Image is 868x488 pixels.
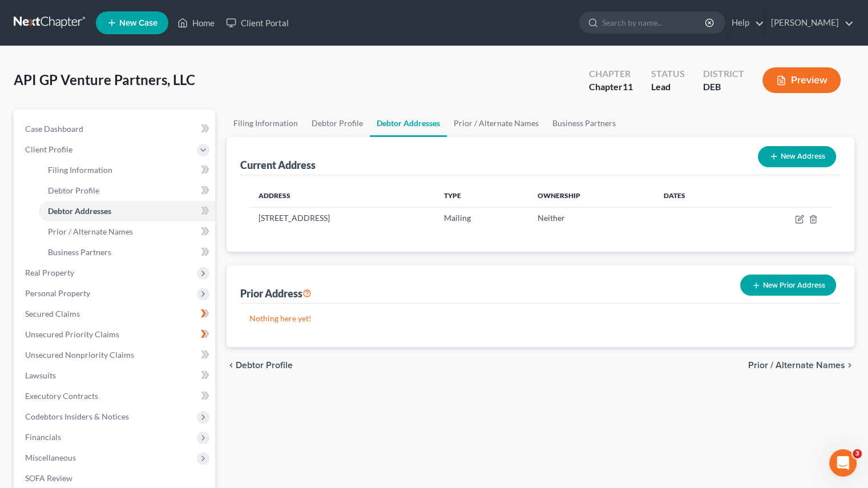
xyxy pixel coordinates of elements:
[762,67,841,93] button: Preview
[25,391,98,401] span: Executory Contracts
[25,288,90,298] span: Personal Property
[25,350,134,360] span: Unsecured Nonpriority Claims
[14,71,195,88] span: API GP Venture Partners, LLC
[305,110,370,137] a: Debtor Profile
[25,124,83,134] span: Case Dashboard
[220,13,294,33] a: Client Portal
[655,184,737,207] th: Dates
[435,184,528,207] th: Type
[435,207,528,229] td: Mailing
[39,201,215,221] a: Debtor Addresses
[748,361,854,370] button: Prior / Alternate Names chevron_right
[240,287,312,300] div: Prior Address
[39,180,215,201] a: Debtor Profile
[370,110,447,137] a: Debtor Addresses
[16,386,215,406] a: Executory Contracts
[240,158,316,172] div: Current Address
[528,184,654,207] th: Ownership
[25,144,72,154] span: Client Profile
[119,19,158,27] span: New Case
[249,207,435,229] td: [STREET_ADDRESS]
[48,206,111,216] span: Debtor Addresses
[651,67,685,80] div: Status
[726,13,764,33] a: Help
[16,324,215,345] a: Unsecured Priority Claims
[623,81,633,92] span: 11
[740,275,836,296] button: New Prior Address
[48,165,112,175] span: Filing Information
[39,221,215,242] a: Prior / Alternate Names
[748,361,845,370] span: Prior / Alternate Names
[651,80,685,94] div: Lead
[39,160,215,180] a: Filing Information
[48,247,111,257] span: Business Partners
[528,207,654,229] td: Neither
[765,13,854,33] a: [PERSON_NAME]
[589,80,633,94] div: Chapter
[16,345,215,365] a: Unsecured Nonpriority Claims
[249,184,435,207] th: Address
[447,110,546,137] a: Prior / Alternate Names
[829,449,857,477] iframe: Intercom live chat
[25,473,72,483] span: SOFA Review
[703,80,744,94] div: DEB
[16,119,215,139] a: Case Dashboard
[48,185,99,195] span: Debtor Profile
[227,110,305,137] a: Filing Information
[25,432,61,442] span: Financials
[25,370,56,380] span: Lawsuits
[602,12,706,33] input: Search by name...
[227,361,293,370] button: chevron_left Debtor Profile
[25,453,76,462] span: Miscellaneous
[227,361,236,370] i: chevron_left
[703,67,744,80] div: District
[48,227,133,236] span: Prior / Alternate Names
[25,412,129,421] span: Codebtors Insiders & Notices
[589,67,633,80] div: Chapter
[758,146,836,167] button: New Address
[845,361,854,370] i: chevron_right
[853,449,862,458] span: 3
[249,313,831,324] p: Nothing here yet!
[236,361,293,370] span: Debtor Profile
[16,304,215,324] a: Secured Claims
[25,309,80,318] span: Secured Claims
[546,110,623,137] a: Business Partners
[25,268,74,277] span: Real Property
[39,242,215,263] a: Business Partners
[25,329,119,339] span: Unsecured Priority Claims
[172,13,220,33] a: Home
[16,365,215,386] a: Lawsuits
